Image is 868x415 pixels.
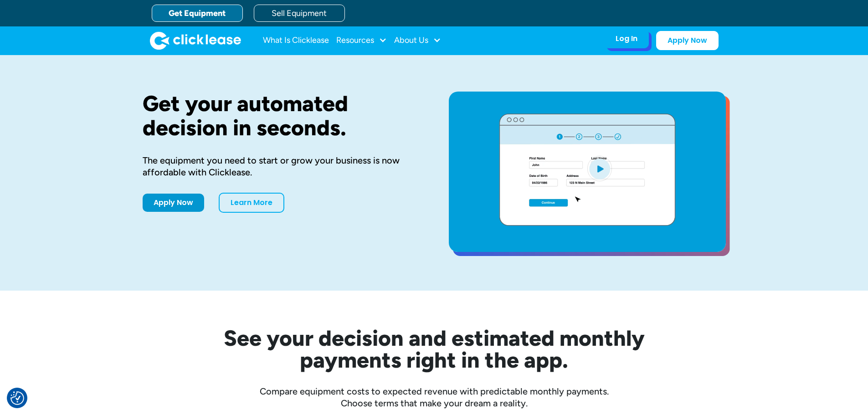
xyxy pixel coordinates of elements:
[263,31,329,50] a: What Is Clicklease
[10,391,24,405] button: Consent Preferences
[219,193,284,213] a: Learn More
[143,385,726,409] div: Compare equipment costs to expected revenue with predictable monthly payments. Choose terms that ...
[152,5,243,22] a: Get Equipment
[656,31,719,50] a: Apply Now
[10,391,24,405] img: Revisit consent button
[143,154,420,178] div: The equipment you need to start or grow your business is now affordable with Clicklease.
[616,34,637,43] div: Log In
[449,92,726,252] a: open lightbox
[143,92,420,140] h1: Get your automated decision in seconds.
[336,31,387,50] div: Resources
[150,31,241,50] a: home
[150,31,241,50] img: Clicklease logo
[179,327,689,371] h2: See your decision and estimated monthly payments right in the app.
[143,194,204,212] a: Apply Now
[254,5,345,22] a: Sell Equipment
[587,156,612,181] img: Blue play button logo on a light blue circular background
[394,31,441,50] div: About Us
